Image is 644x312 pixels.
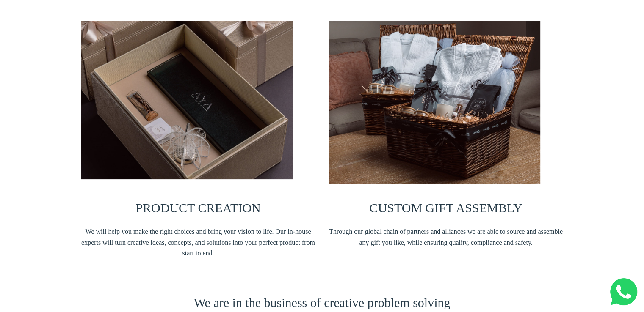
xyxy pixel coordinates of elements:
[81,226,316,259] span: We will help you make the right choices and bring your vision to life. Our in-house experts will ...
[610,278,637,305] img: Whatsapp
[370,201,522,215] span: CUSTOM GIFT ASSEMBLY
[135,201,260,215] span: PRODUCT CREATION
[241,36,283,42] span: Company name
[81,21,293,179] img: vancleef_fja5190v111657354892119-1-1657819375419.jpg
[241,70,282,77] span: Number of gifts
[241,1,269,8] span: Last name
[329,21,540,184] img: cadogiftinglinkedin--_fja4920v111657355121460-1657819515119.jpg
[194,296,451,309] span: We are in the business of creative problem solving
[329,226,564,248] span: Through our global chain of partners and alliances we are able to source and assemble any gift yo...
